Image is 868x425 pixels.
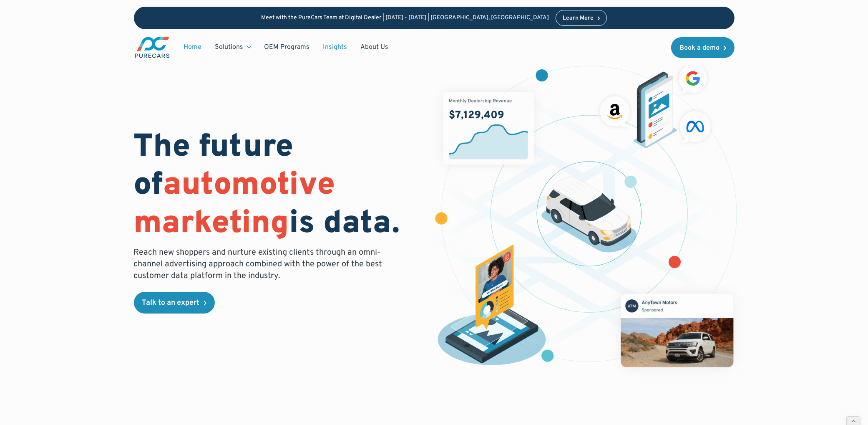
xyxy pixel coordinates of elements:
img: chart showing monthly dealership revenue of $7m [443,92,534,164]
img: illustration of a vehicle [541,177,637,253]
span: automotive marketing [134,166,335,244]
div: Solutions [215,43,244,52]
a: main [134,36,171,59]
a: Home [177,39,209,55]
a: Insights [317,39,354,55]
img: persona of a buyer [430,245,554,369]
p: Reach new shoppers and nurture existing clients through an omni-channel advertising approach comb... [134,247,387,282]
div: Learn More [563,15,594,21]
div: Talk to an expert [142,299,200,307]
p: Meet with the PureCars Team at Digital Dealer | [DATE] - [DATE] | [GEOGRAPHIC_DATA], [GEOGRAPHIC_... [261,15,549,22]
h1: The future of is data. [134,129,424,243]
img: mockup of facebook post [605,278,749,382]
div: Book a demo [679,45,720,51]
div: Solutions [209,39,258,55]
a: Talk to an expert [134,292,215,314]
a: OEM Programs [258,39,317,55]
img: ads on social media and advertising partners [596,60,715,148]
a: Book a demo [671,37,735,58]
img: purecars logo [134,36,171,59]
a: About Us [354,39,395,55]
a: Learn More [556,10,607,26]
